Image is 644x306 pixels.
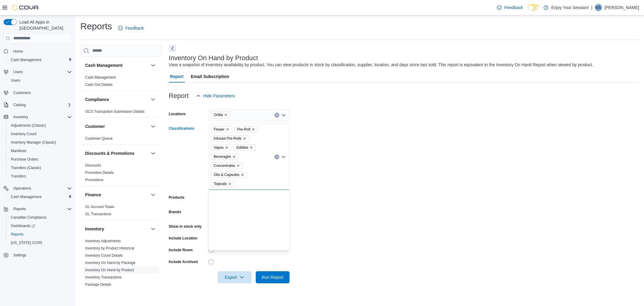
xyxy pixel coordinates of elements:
[6,193,74,201] button: Cash Management
[80,162,162,186] div: Discounts & Promotions
[169,45,176,52] button: Next
[8,193,72,200] span: Cash Management
[262,274,284,280] span: Run Report
[591,4,592,11] p: |
[6,239,74,247] button: [US_STATE] CCRS
[8,214,49,221] a: Canadian Compliance
[85,82,113,87] span: Cash Out Details
[1,184,74,193] button: Operations
[85,171,114,175] a: Promotion Details
[13,70,23,74] span: Users
[211,153,239,160] span: Beverages
[13,103,26,107] span: Catalog
[214,172,239,178] span: Oils & Capsules
[85,226,148,232] button: Inventory
[256,271,290,283] button: Run Report
[274,155,279,159] button: Clear input
[214,126,225,132] span: Flower
[8,139,72,146] span: Inventory Manager (Classic)
[211,126,232,133] span: Flower
[85,96,109,103] h3: Compliance
[85,75,116,80] span: Cash Management
[234,144,256,151] span: Edibles
[85,246,134,250] a: Inventory by Product Historical
[528,4,540,11] input: Dark Mode
[85,136,113,141] a: Customer Queue
[85,282,111,287] a: Package Details
[1,251,74,259] button: Settings
[8,156,72,163] span: Purchase Orders
[11,78,20,83] span: Users
[149,150,157,157] button: Discounts & Promotions
[85,192,101,198] h3: Finance
[17,19,72,31] span: Load All Apps in [GEOGRAPHIC_DATA]
[80,203,162,220] div: Finance
[1,47,74,56] button: Home
[281,113,286,118] button: Open list of options
[8,214,72,221] span: Canadian Compliance
[85,239,121,243] a: Inventory Adjustments
[237,126,250,132] span: Pre-Roll
[214,135,242,142] span: Infused Pre-Rolls
[214,163,235,169] span: Concentrates
[85,212,111,216] a: GL Transactions
[214,145,224,151] span: Vapes
[85,253,123,258] span: Inventory Count Details
[85,75,116,80] a: Cash Management
[203,93,235,99] span: Hide Parameters
[8,77,23,84] a: Users
[85,62,148,68] button: Cash Management
[85,253,123,258] a: Inventory Count Details
[85,150,148,156] button: Discounts & Promotions
[226,128,229,131] button: Remove Flower from selection in this group
[551,4,589,11] p: Enjoy Your Session!
[1,205,74,213] button: Reports
[85,226,104,232] h3: Inventory
[13,253,26,258] span: Settings
[214,154,231,160] span: Beverages
[11,185,72,192] span: Operations
[6,172,74,181] button: Transfers
[241,173,244,177] button: Remove Oils & Capsules from selection in this group
[11,223,35,228] span: Dashboards
[11,165,41,170] span: Transfers (Classic)
[11,148,26,153] span: Manifests
[11,194,41,199] span: Cash Management
[194,90,237,102] button: Hide Parameters
[85,192,148,198] button: Finance
[169,248,193,252] label: Include Room
[85,62,123,68] h3: Cash Management
[252,128,255,131] button: Remove Pre-Roll from selection in this group
[8,193,44,200] a: Cash Management
[191,70,229,83] span: Email Subscription
[8,139,59,146] a: Inventory Manager (Classic)
[1,88,74,97] button: Customers
[1,101,74,109] button: Catalog
[225,146,229,149] button: Remove Vapes from selection in this group
[6,164,74,172] button: Transfers (Classic)
[281,155,286,159] button: Close list of options
[125,25,144,31] span: Feedback
[85,212,111,216] span: GL Transactions
[224,113,228,117] button: Remove Orillia from selection in this group
[604,4,639,11] p: [PERSON_NAME]
[211,171,247,178] span: Oils & Capsules
[8,222,37,229] a: Dashboards
[8,164,72,171] span: Transfers (Classic)
[228,182,232,186] button: Remove Topicals from selection in this group
[80,20,112,32] h1: Reports
[8,222,72,229] span: Dashboards
[6,121,74,130] button: Adjustments (Classic)
[13,49,23,54] span: Home
[8,147,29,155] a: Manifests
[85,96,148,103] button: Compliance
[6,155,74,164] button: Purchase Orders
[85,163,101,168] a: Discounts
[11,240,42,245] span: [US_STATE] CCRS
[11,174,26,179] span: Transfers
[243,137,246,140] button: Remove Infused Pre-Rolls from selection in this group
[12,5,39,11] img: Cova
[8,239,72,246] span: Washington CCRS
[11,113,72,121] span: Inventory
[6,76,74,85] button: Users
